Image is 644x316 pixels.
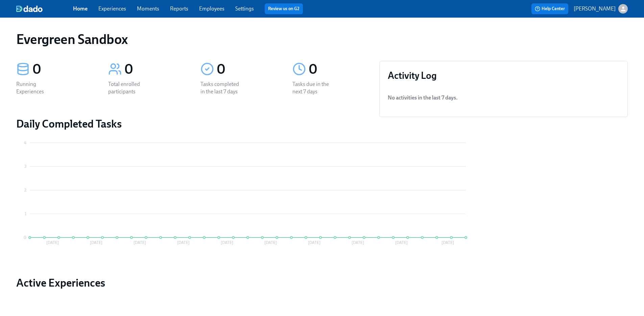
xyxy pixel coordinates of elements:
tspan: [DATE] [395,240,408,245]
div: Running Experiences [16,81,59,95]
tspan: [DATE] [264,240,277,245]
img: dado [16,5,43,12]
a: Employees [199,5,224,12]
li: No activities in the last 7 days . [388,90,619,106]
a: Settings [235,5,254,12]
tspan: [DATE] [177,240,190,245]
tspan: 0 [24,235,26,240]
tspan: [DATE] [308,240,320,245]
div: Tasks completed in the last 7 days [200,81,244,95]
a: Active Experiences [16,276,368,290]
a: dado [16,5,73,12]
button: Review us on G2 [265,3,303,14]
div: 0 [32,61,92,78]
tspan: [DATE] [352,240,364,245]
div: Total enrolled participants [108,81,151,95]
div: 0 [124,61,184,78]
span: Help Center [535,5,565,12]
a: Experiences [98,5,126,12]
tspan: 1 [25,211,26,216]
tspan: [DATE] [46,240,59,245]
tspan: [DATE] [90,240,102,245]
p: [PERSON_NAME] [574,5,616,13]
div: 0 [217,61,276,78]
tspan: 3 [24,164,26,169]
a: Moments [137,5,159,12]
div: 0 [309,61,368,78]
tspan: 2 [24,188,26,193]
h1: Evergreen Sandbox [16,31,128,47]
tspan: [DATE] [442,240,454,245]
h3: Activity Log [388,69,619,82]
div: Tasks due in the next 7 days [292,81,336,95]
tspan: [DATE] [134,240,146,245]
a: Home [73,5,88,12]
a: Reports [170,5,188,12]
tspan: 4 [24,140,26,145]
h2: Daily Completed Tasks [16,117,368,131]
tspan: [DATE] [221,240,233,245]
a: Review us on G2 [268,5,300,12]
button: Help Center [531,3,568,14]
button: [PERSON_NAME] [574,4,628,14]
